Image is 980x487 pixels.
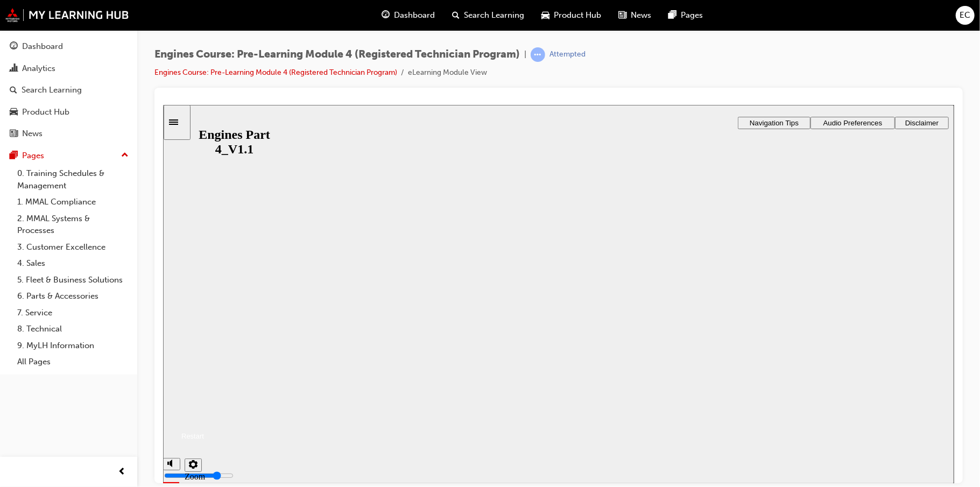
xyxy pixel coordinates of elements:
div: Pages [22,150,44,162]
span: Disclaimer [742,14,775,22]
button: EC [956,6,975,25]
a: Analytics [4,59,133,79]
a: Product Hub [4,102,133,122]
span: car-icon [10,108,18,117]
div: Product Hub [22,106,69,118]
span: Dashboard [394,9,435,22]
div: Analytics [22,62,55,75]
span: up-icon [121,149,129,163]
a: car-iconProduct Hub [533,4,610,26]
a: news-iconNews [610,4,660,26]
a: All Pages [13,354,133,370]
a: pages-iconPages [660,4,712,26]
span: Engines Course: Pre-Learning Module 4 (Registered Technician Program) [154,48,520,61]
div: News [22,128,43,140]
span: pages-icon [10,151,18,161]
span: learningRecordVerb_ATTEMPT-icon [531,47,545,62]
a: guage-iconDashboard [373,4,444,26]
img: mmal [5,8,129,22]
span: news-icon [619,9,627,22]
input: volume [1,366,70,375]
a: News [4,124,133,144]
span: news-icon [10,129,18,139]
span: pages-icon [669,9,677,22]
a: search-iconSearch Learning [444,4,533,26]
span: News [631,9,652,22]
div: Attempted [549,50,586,60]
li: eLearning Module View [408,67,487,79]
span: guage-icon [382,9,390,22]
span: car-icon [542,9,550,22]
span: search-icon [453,9,460,22]
a: 9. MyLH Information [13,337,133,354]
button: Pages [4,146,133,166]
a: 7. Service [13,305,133,321]
a: 6. Parts & Accessories [13,288,133,305]
button: DashboardAnalyticsSearch LearningProduct HubNews [4,34,133,146]
div: Search Learning [22,84,82,96]
span: EC [960,9,971,22]
button: settings [22,354,39,367]
a: 8. Technical [13,321,133,337]
label: Zoom to fit [22,367,42,396]
a: Dashboard [4,37,133,57]
span: search-icon [10,86,17,95]
span: | [524,48,526,61]
a: 5. Fleet & Business Solutions [13,272,133,288]
span: Search Learning [464,9,525,22]
span: chart-icon [10,64,18,74]
span: Product Hub [554,9,602,22]
span: Audio Preferences [660,14,720,22]
a: Search Learning [4,80,133,100]
a: 0. Training Schedules & Management [13,165,133,194]
span: prev-icon [118,465,126,479]
span: Pages [681,9,703,22]
span: guage-icon [10,42,18,52]
a: 1. MMAL Compliance [13,194,133,210]
span: Navigation Tips [587,14,636,22]
a: Engines Course: Pre-Learning Module 4 (Registered Technician Program) [154,68,397,77]
a: 4. Sales [13,255,133,272]
a: 2. MMAL Systems & Processes [13,210,133,239]
div: Dashboard [22,40,63,53]
a: 3. Customer Excellence [13,239,133,256]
